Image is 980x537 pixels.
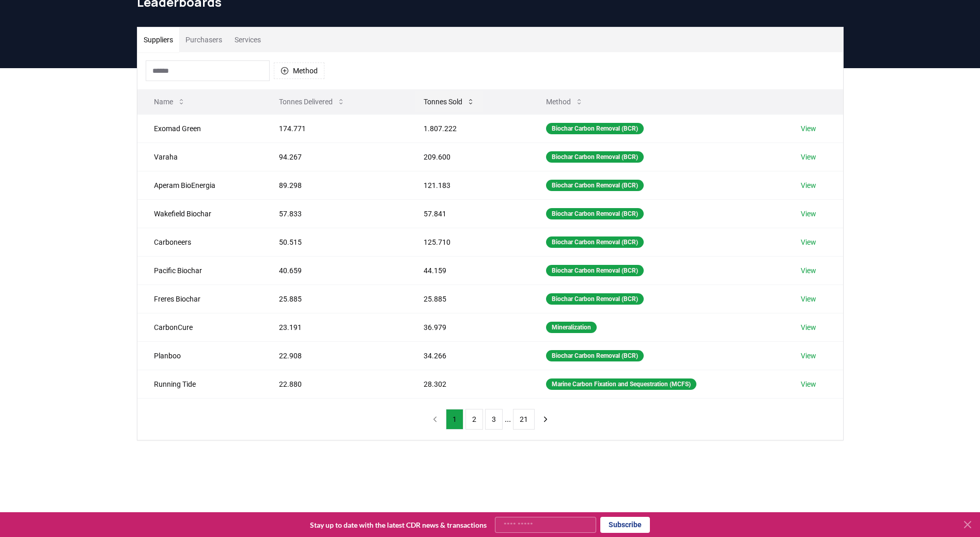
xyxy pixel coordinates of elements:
a: View [801,152,816,162]
td: Pacific Biochar [137,256,263,285]
button: Method [274,62,324,79]
a: View [801,322,816,333]
div: Biochar Carbon Removal (BCR) [546,180,644,191]
td: Planboo [137,341,263,370]
td: 40.659 [262,256,407,285]
div: Marine Carbon Fixation and Sequestration (MCFS) [546,378,696,390]
button: 21 [513,409,535,430]
td: Running Tide [137,370,263,398]
a: View [801,209,816,219]
div: Mineralization [546,322,597,333]
td: 89.298 [262,171,407,199]
li: ... [505,413,511,425]
button: 1 [446,409,463,430]
button: 2 [465,409,483,430]
td: 22.880 [262,370,407,398]
td: 25.885 [262,285,407,313]
a: View [801,379,816,389]
div: Biochar Carbon Removal (BCR) [546,123,644,134]
a: View [801,180,816,191]
div: Biochar Carbon Removal (BCR) [546,236,644,248]
a: View [801,351,816,361]
td: Exomad Green [137,114,263,143]
button: 3 [485,409,503,430]
div: Biochar Carbon Removal (BCR) [546,208,644,219]
div: Biochar Carbon Removal (BCR) [546,151,644,163]
td: 28.302 [407,370,530,398]
div: Biochar Carbon Removal (BCR) [546,293,644,305]
td: 36.979 [407,313,530,341]
td: Freres Biochar [137,285,263,313]
td: Varaha [137,143,263,171]
div: Biochar Carbon Removal (BCR) [546,265,644,276]
a: View [801,265,816,276]
button: Tonnes Delivered [271,91,353,112]
td: 50.515 [262,228,407,256]
td: 25.885 [407,285,530,313]
td: 22.908 [262,341,407,370]
button: Tonnes Sold [415,91,483,112]
td: 57.841 [407,199,530,228]
button: Suppliers [137,27,179,52]
a: View [801,237,816,247]
td: 174.771 [262,114,407,143]
button: Purchasers [179,27,228,52]
button: next page [537,409,554,430]
a: View [801,123,816,134]
td: 125.710 [407,228,530,256]
td: 44.159 [407,256,530,285]
td: CarbonCure [137,313,263,341]
button: Services [228,27,267,52]
td: Wakefield Biochar [137,199,263,228]
td: Aperam BioEnergia [137,171,263,199]
button: Method [538,91,592,112]
td: 121.183 [407,171,530,199]
td: 209.600 [407,143,530,171]
button: Name [146,91,194,112]
td: Carboneers [137,228,263,256]
td: 57.833 [262,199,407,228]
a: View [801,294,816,304]
td: 34.266 [407,341,530,370]
td: 94.267 [262,143,407,171]
td: 23.191 [262,313,407,341]
div: Biochar Carbon Removal (BCR) [546,350,644,361]
td: 1.807.222 [407,114,530,143]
